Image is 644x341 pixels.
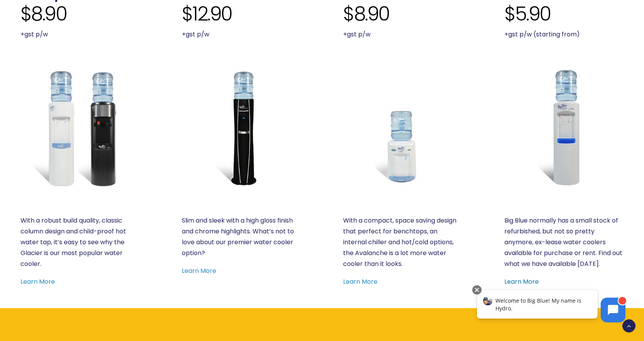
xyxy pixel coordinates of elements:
span: $8.90 [343,2,389,26]
a: Learn More [182,266,216,275]
a: Benchtop Avalanche [343,68,462,187]
p: With a robust build quality, classic column design and child-proof hot water tap, it’s easy to se... [20,215,140,269]
a: Glacier White or Black [20,68,140,187]
p: +gst p/w [182,29,301,40]
a: Refurbished [504,68,624,187]
p: With a compact, space saving design that perfect for benchtops, an internal chiller and hot/cold ... [343,215,462,269]
a: Learn More [20,277,55,286]
p: +gst p/w [343,29,462,40]
span: $5.90 [504,2,551,26]
a: Learn More [504,277,539,286]
span: $12.90 [182,2,232,26]
a: Learn More [343,277,378,286]
p: +gst p/w [20,29,140,40]
p: Big Blue normally has a small stock of refurbished, but not so pretty anymore, ex-lease water coo... [504,215,624,269]
span: $8.90 [20,2,67,26]
a: Everest Elite [182,68,301,187]
p: Slim and sleek with a high gloss finish and chrome highlights. What’s not to love about our premi... [182,215,301,259]
p: +gst p/w (starting from) [504,29,624,40]
iframe: Chatbot [469,284,633,330]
